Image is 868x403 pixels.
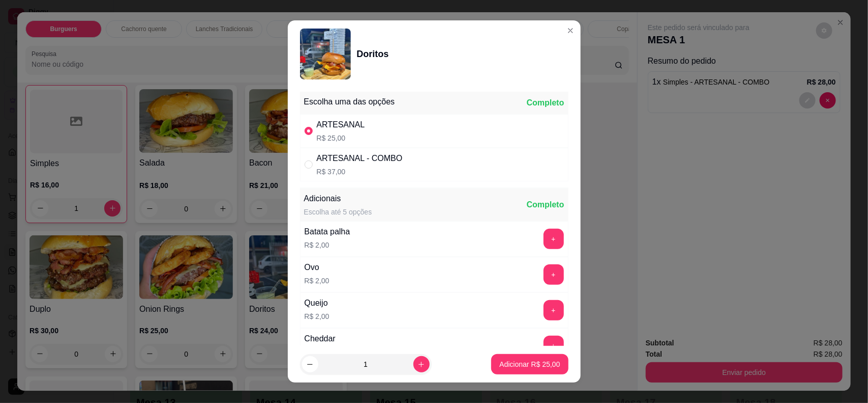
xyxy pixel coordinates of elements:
[317,119,365,131] div: ARTESANAL
[544,336,564,356] button: add
[491,354,568,374] button: Adicionar R$ 25,00
[304,193,372,205] div: Adicionais
[305,240,350,250] p: R$ 2,00
[305,276,330,286] p: R$ 2,00
[302,356,318,372] button: decrease-product-quantity
[305,261,330,274] div: Ovo
[305,311,330,321] p: R$ 2,00
[357,47,389,61] div: Doritos
[562,22,579,39] button: Close
[544,264,564,285] button: add
[305,226,350,238] div: Batata palha
[317,152,403,165] div: ARTESANAL - COMBO
[305,297,330,309] div: Queijo
[317,133,365,143] p: R$ 25,00
[527,97,564,109] div: Completo
[317,167,403,177] p: R$ 37,00
[304,96,395,108] div: Escolha uma das opções
[304,207,372,217] div: Escolha até 5 opções
[499,359,560,369] p: Adicionar R$ 25,00
[300,29,351,79] img: product-image
[527,199,564,211] div: Completo
[413,356,430,372] button: increase-product-quantity
[305,333,336,345] div: Cheddar
[544,229,564,249] button: add
[544,300,564,320] button: add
